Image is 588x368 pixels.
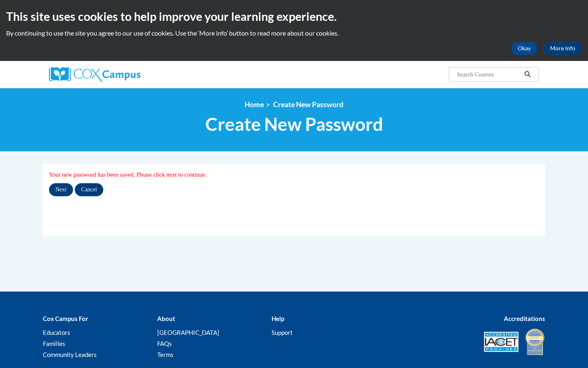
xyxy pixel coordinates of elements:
a: Families [43,340,65,347]
a: Community Leaders [43,351,97,358]
h2: This site uses cookies to help improve your learning experience. [6,8,582,25]
a: Cox Campus [49,67,204,82]
span: Create New Password [205,113,383,135]
img: Accredited IACET® Provider [484,332,519,352]
input: Search Courses [456,70,521,79]
button: Search [521,70,534,79]
a: [GEOGRAPHIC_DATA] [157,329,219,336]
a: Support [272,329,293,336]
b: Accreditations [504,315,545,322]
b: Cox Campus For [43,315,88,322]
a: More Info [543,42,582,55]
input: Next [49,183,73,196]
input: Cancel [75,183,104,196]
img: Cox Campus [49,67,140,82]
span: Create New Password [273,100,343,109]
button: Okay [511,42,537,55]
a: Home [245,100,264,109]
a: Educators [43,329,70,336]
b: Help [272,315,284,322]
img: IDA® Accredited [525,328,545,356]
a: FAQs [157,340,172,347]
p: By continuing to use the site you agree to our use of cookies. Use the ‘More info’ button to read... [6,29,582,38]
span: Your new password has been saved. Please click next to continue. [49,171,207,178]
b: About [157,315,175,322]
a: Terms [157,351,174,358]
